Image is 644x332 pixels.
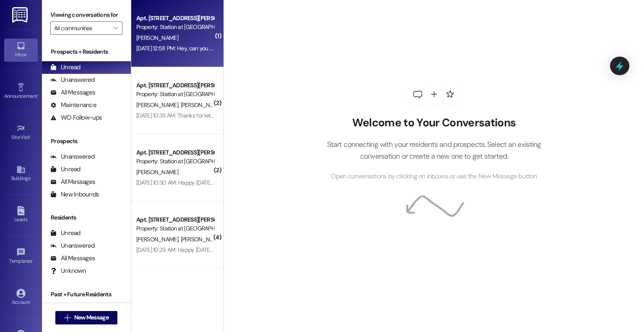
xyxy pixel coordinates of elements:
[136,215,214,224] div: Apt. [STREET_ADDRESS][PERSON_NAME]
[136,23,214,31] div: Property: Station at [GEOGRAPHIC_DATA]
[50,88,95,97] div: All Messages
[314,139,554,162] p: Start connecting with your residents and prospects. Select an existing conversation or create a n...
[136,168,178,176] span: [PERSON_NAME]
[136,90,214,99] div: Property: Station at [GEOGRAPHIC_DATA]
[50,241,95,250] div: Unanswered
[50,101,96,110] div: Maintenance
[12,7,29,23] img: ResiDesk Logo
[136,14,214,23] div: Apt. [STREET_ADDRESS][PERSON_NAME]
[74,313,109,322] span: New Message
[42,47,131,56] div: Prospects + Residents
[30,133,31,139] span: •
[136,157,214,166] div: Property: Station at [GEOGRAPHIC_DATA]
[55,311,117,324] button: New Message
[50,113,102,122] div: WO Follow-ups
[50,267,86,275] div: Unknown
[54,21,109,35] input: All communities
[50,76,95,84] div: Unanswered
[50,254,95,263] div: All Messages
[136,224,214,233] div: Property: Station at [GEOGRAPHIC_DATA]
[50,178,95,186] div: All Messages
[37,92,39,98] span: •
[42,213,131,222] div: Residents
[4,162,38,185] a: Buildings
[4,39,38,61] a: Inbox
[64,314,70,321] i: 
[50,229,80,238] div: Unread
[136,148,214,157] div: Apt. [STREET_ADDRESS][PERSON_NAME]
[50,8,122,21] label: Viewing conversations for
[4,204,38,226] a: Leads
[32,257,34,263] span: •
[4,286,38,309] a: Account
[50,63,80,72] div: Unread
[136,101,181,109] span: [PERSON_NAME]
[50,190,99,199] div: New Inbounds
[42,137,131,146] div: Prospects
[136,34,178,42] span: [PERSON_NAME]
[4,245,38,268] a: Templates •
[50,165,80,174] div: Unread
[136,112,306,119] div: [DATE] 10:33 AM: Thanks for letting us know! Have a great weekend ☺️
[314,116,554,130] h2: Welcome to Your Conversations
[136,81,214,90] div: Apt. [STREET_ADDRESS][PERSON_NAME]
[181,235,223,243] span: [PERSON_NAME]
[136,44,455,52] div: [DATE] 12:58 PM: Hey, can you keep an eye out for two packages from Free People for me? Supposedl...
[136,235,181,243] span: [PERSON_NAME]
[50,152,95,161] div: Unanswered
[4,121,38,144] a: Site Visit •
[42,290,131,299] div: Past + Future Residents
[331,171,537,182] span: Open conversations by clicking on inboxes or use the New Message button
[181,101,223,109] span: [PERSON_NAME]
[113,25,118,31] i: 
